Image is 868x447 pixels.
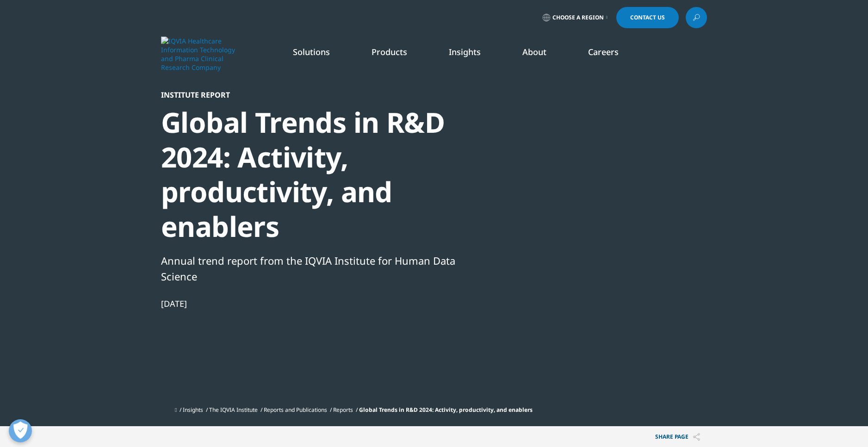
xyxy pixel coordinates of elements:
a: About [522,46,546,57]
a: Careers [588,46,619,57]
button: Open Preferences [9,419,32,442]
span: Contact Us [630,15,665,20]
div: Global Trends in R&D 2024: Activity, productivity, and enablers [161,105,478,244]
nav: Primary [239,32,707,76]
span: Choose a Region [552,14,604,21]
a: Reports and Publications [264,406,327,414]
img: IQVIA Healthcare Information Technology and Pharma Clinical Research Company [161,37,235,72]
a: Reports [333,406,353,414]
div: [DATE] [161,298,478,309]
img: Share PAGE [693,433,700,441]
a: Solutions [293,46,330,57]
div: Institute Report [161,90,478,99]
a: Insights [449,46,481,57]
a: Insights [183,406,203,414]
span: Global Trends in R&D 2024: Activity, productivity, and enablers [359,406,533,414]
a: Products [372,46,407,57]
a: Contact Us [616,7,679,28]
a: The IQVIA Institute [209,406,258,414]
div: Annual trend report from the IQVIA Institute for Human Data Science [161,253,478,284]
